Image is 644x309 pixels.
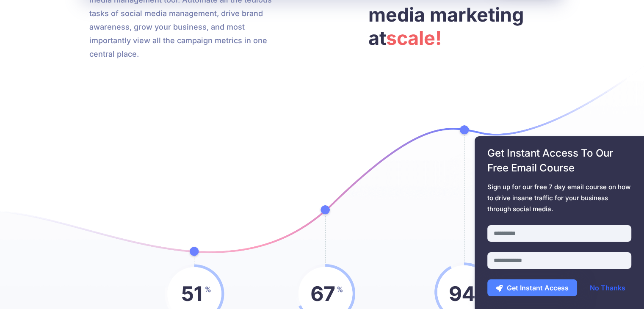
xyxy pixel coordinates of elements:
span: scale! [386,26,442,50]
span: Get Instant Access To Our Free Email Course [487,146,631,175]
button: Get Instant Access [487,279,577,296]
span: Sign up for our free 7 day email course on how to drive insane traffic for your business through ... [487,182,631,215]
a: No Thanks [581,279,634,296]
